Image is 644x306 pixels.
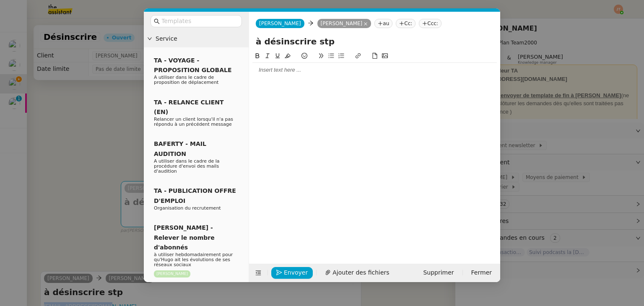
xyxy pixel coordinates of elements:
[154,140,206,157] span: BAFERTY - MAIL AUDITION
[419,19,441,28] nz-tag: Ccc:
[154,187,236,204] span: TA - PUBLICATION OFFRE D'EMPLOI
[154,99,224,115] span: TA - RELANCE CLIENT (EN)
[154,205,221,211] span: Organisation du recrutement
[256,35,493,48] input: Subject
[154,270,190,277] nz-tag: [PERSON_NAME]
[396,19,415,28] nz-tag: Cc:
[154,158,220,174] span: A utiliser dans le cadre de la procédure d'envoi des mails d'audition
[161,16,237,26] input: Templates
[154,57,231,73] span: TA - VOYAGE - PROPOSITION GLOBALE
[466,267,497,279] button: Fermer
[271,267,313,279] button: Envoyer
[154,252,233,267] span: à utiliser hebdomadairement pour qu'Hugo ait les évolutions de ses réseaux sociaux
[154,224,215,251] span: [PERSON_NAME] - Relever le nombre d'abonnés
[471,268,492,277] span: Fermer
[320,267,394,279] button: Ajouter des fichiers
[317,19,371,28] nz-tag: [PERSON_NAME]
[332,268,389,277] span: Ajouter des fichiers
[259,21,301,26] span: [PERSON_NAME]
[374,19,392,28] nz-tag: au
[418,267,459,279] button: Supprimer
[154,75,218,85] span: A utiliser dans le cadre de proposition de déplacement
[284,268,308,277] span: Envoyer
[423,268,454,277] span: Supprimer
[144,31,249,47] div: Service
[154,117,233,127] span: Relancer un client lorsqu'il n'a pas répondu à un précédent message
[156,34,245,44] span: Service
